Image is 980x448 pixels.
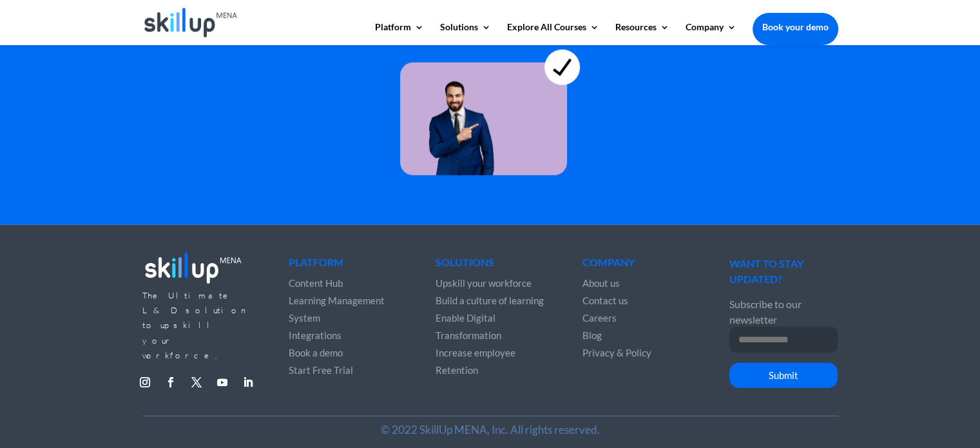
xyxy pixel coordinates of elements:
[582,329,602,341] a: Blog
[375,23,424,44] a: Platform
[289,295,385,324] a: Learning Management System
[436,347,515,376] a: Increase employee Retention
[436,312,501,341] a: Enable Digital Transformation
[400,24,580,175] img: learning for everyone 4 - skillup
[582,257,691,274] h4: Company
[729,363,838,389] button: Submit
[729,297,838,327] p: Subscribe to our newsletter
[142,248,244,286] img: footer_logo
[135,372,155,393] a: Follow on Instagram
[582,347,651,358] a: Privacy & Policy
[729,257,803,284] span: WANT TO STAY UPDATED?
[289,347,343,358] a: Book a demo
[436,257,544,274] h4: Solutions
[440,23,491,44] a: Solutions
[753,13,838,41] a: Book your demo
[289,257,397,274] h4: Platform
[142,290,249,361] span: The Ultimate L&D solution to upskill your workforce.
[142,422,838,437] p: © 2022 SkillUp MENA, Inc. All rights reserved.
[916,386,980,448] div: أداة الدردشة
[212,372,233,393] a: Follow on Youtube
[238,372,258,393] a: Follow on LinkedIn
[186,372,207,393] a: Follow on X
[507,23,599,44] a: Explore All Courses
[582,312,617,324] a: Careers
[160,372,181,393] a: Follow on Facebook
[289,364,353,376] a: Start Free Trial
[436,277,532,289] a: Upskill your workforce
[615,23,669,44] a: Resources
[436,295,544,306] a: Build a culture of learning
[582,277,620,289] a: About us
[289,329,341,341] a: Integrations
[916,386,980,448] iframe: Chat Widget
[144,8,238,37] img: Skillup Mena
[686,23,736,44] a: Company
[289,277,343,289] a: Content Hub
[582,295,628,306] a: Contact us
[769,369,798,381] span: Submit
